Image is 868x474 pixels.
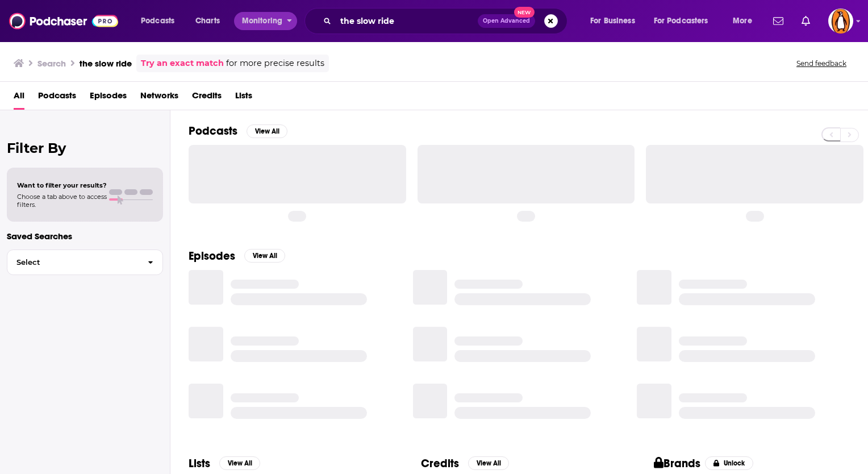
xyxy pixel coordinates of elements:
[140,86,178,110] a: Networks
[9,10,118,32] img: Podchaser - Follow, Share and Rate Podcasts
[315,8,578,34] div: Search podcasts, credits, & more...
[514,7,535,18] span: New
[733,13,752,29] span: More
[797,11,815,31] a: Show notifications dropdown
[828,9,853,34] span: Logged in as penguin_portfolio
[421,456,459,471] h2: Credits
[483,18,530,24] span: Open Advanced
[17,193,107,209] span: Choose a tab above to access filters.
[478,14,535,28] button: Open AdvancedNew
[133,12,189,30] button: open menu
[654,456,701,471] h2: Brands
[769,11,788,31] a: Show notifications dropdown
[90,86,127,110] a: Episodes
[828,9,853,34] button: Show profile menu
[188,12,227,30] a: Charts
[189,124,237,138] h2: Podcasts
[654,13,708,29] span: For Podcasters
[195,13,220,29] span: Charts
[793,59,850,68] button: Send feedback
[247,124,287,138] button: View All
[646,12,725,30] button: open menu
[582,12,649,30] button: open menu
[189,249,235,263] h2: Episodes
[725,12,766,30] button: open menu
[80,58,132,69] h3: the slow ride
[226,57,324,70] span: for more precise results
[141,13,174,29] span: Podcasts
[7,250,163,275] button: Select
[38,86,76,110] a: Podcasts
[189,456,260,471] a: ListsView All
[37,58,66,69] h3: Search
[828,9,853,34] img: User Profile
[7,259,139,266] span: Select
[141,57,224,70] a: Try an exact match
[7,231,163,242] p: Saved Searches
[192,86,222,110] a: Credits
[189,249,285,263] a: EpisodesView All
[7,140,163,156] h2: Filter By
[234,12,297,30] button: open menu
[336,12,478,30] input: Search podcasts, credits, & more...
[421,456,509,471] a: CreditsView All
[219,456,260,470] button: View All
[189,456,210,471] h2: Lists
[242,13,282,29] span: Monitoring
[590,13,635,29] span: For Business
[17,181,107,189] span: Want to filter your results?
[235,86,252,110] a: Lists
[14,86,24,110] a: All
[244,249,285,263] button: View All
[189,124,287,138] a: PodcastsView All
[705,456,753,470] button: Unlock
[468,456,509,470] button: View All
